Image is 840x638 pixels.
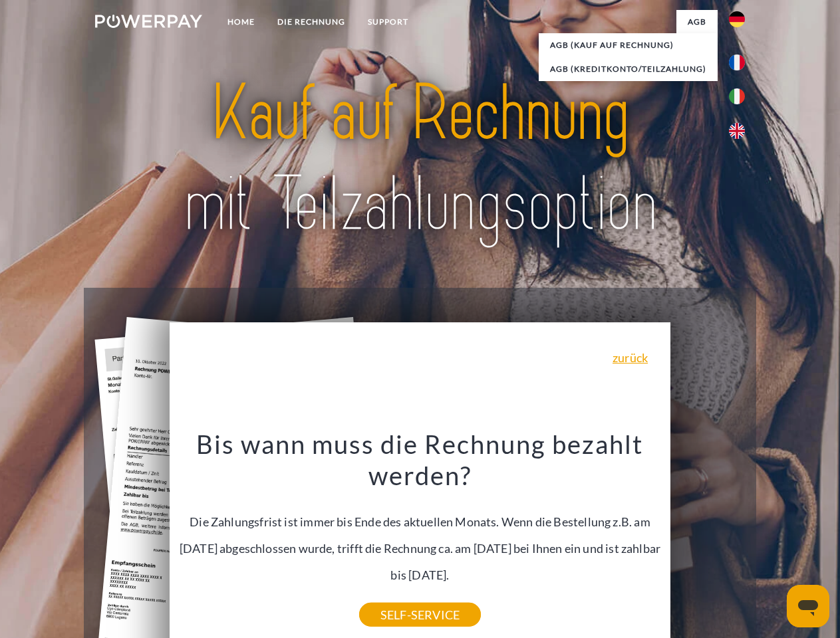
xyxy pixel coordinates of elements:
[729,54,745,70] img: fr
[676,10,718,34] a: agb
[178,428,663,615] div: Die Zahlungsfrist ist immer bis Ende des aktuellen Monats. Wenn die Bestellung z.B. am [DATE] abg...
[127,64,713,255] img: title-powerpay_de.svg
[359,603,481,627] a: SELF-SERVICE
[729,11,745,27] img: de
[729,88,745,104] img: it
[216,10,266,34] a: Home
[356,10,420,34] a: SUPPORT
[95,15,202,28] img: logo-powerpay-white.svg
[178,428,663,492] h3: Bis wann muss die Rechnung bezahlt werden?
[613,352,648,364] a: zurück
[787,585,829,627] iframe: Schaltfläche zum Öffnen des Messaging-Fensters
[539,33,718,57] a: AGB (Kauf auf Rechnung)
[729,123,745,139] img: en
[539,57,718,81] a: AGB (Kreditkonto/Teilzahlung)
[266,10,356,34] a: DIE RECHNUNG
